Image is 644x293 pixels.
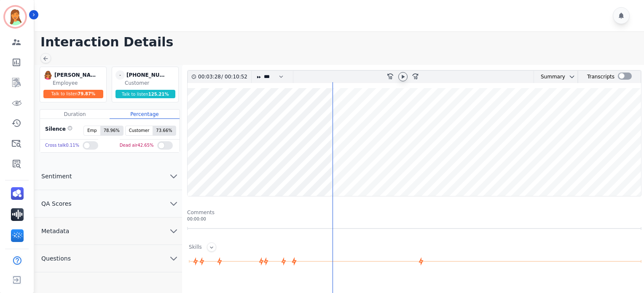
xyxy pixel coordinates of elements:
[189,244,202,252] div: Skills
[35,227,76,235] span: Metadata
[5,7,25,27] img: Bordered avatar
[78,91,95,96] span: 79.87 %
[569,73,575,80] svg: chevron down
[35,218,182,245] button: Metadata chevron down
[198,71,250,83] div: /
[187,216,641,222] div: 00:00:00
[223,71,246,83] div: 00:10:52
[35,199,78,208] span: QA Scores
[565,73,575,80] button: chevron down
[54,70,97,80] div: [PERSON_NAME]
[187,209,641,216] div: Comments
[115,90,175,98] div: Talk to listen
[198,71,221,83] div: 00:03:28
[169,199,179,209] svg: chevron down
[45,140,79,152] div: Cross talk 0.11 %
[169,226,179,236] svg: chevron down
[40,35,644,50] h1: Interaction Details
[148,92,169,97] span: 125.21 %
[125,80,177,86] div: Customer
[40,110,110,119] div: Duration
[169,253,179,263] svg: chevron down
[110,110,179,119] div: Percentage
[120,140,154,152] div: Dead air 42.65 %
[35,172,78,180] span: Sentiment
[35,163,182,190] button: Sentiment chevron down
[169,171,179,181] svg: chevron down
[35,190,182,218] button: QA Scores chevron down
[53,80,105,86] div: Employee
[84,126,100,135] span: Emp
[587,71,614,83] div: Transcripts
[126,70,169,80] div: [PHONE_NUMBER]
[115,70,125,80] span: -
[43,90,103,98] div: Talk to listen
[153,126,175,135] span: 73.66 %
[126,126,153,135] span: Customer
[534,71,565,83] div: Summary
[35,254,78,263] span: Questions
[35,245,182,272] button: Questions chevron down
[43,126,72,136] div: Silence
[100,126,123,135] span: 78.96 %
